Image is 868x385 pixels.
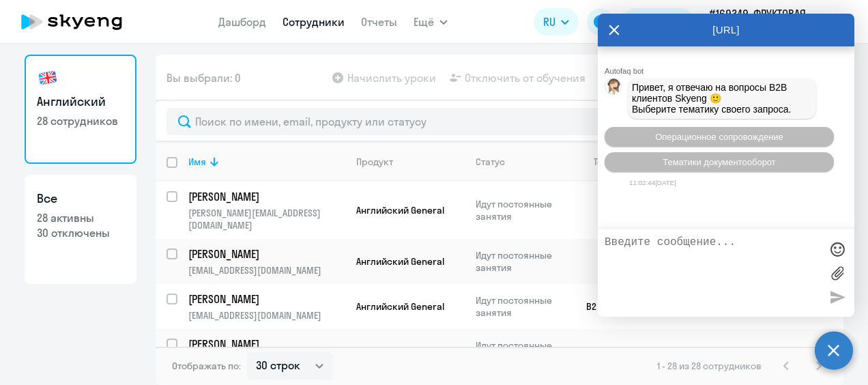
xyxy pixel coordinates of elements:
button: Тематики документооборот [605,152,834,172]
a: [PERSON_NAME] [188,337,345,352]
a: Все28 активны30 отключены [25,175,136,284]
div: Имя [188,156,206,168]
img: bot avatar [605,79,622,98]
a: [PERSON_NAME] [188,246,345,261]
p: [PERSON_NAME] [188,291,343,306]
span: Английский General [356,345,444,358]
p: [PERSON_NAME] [188,246,343,261]
p: [EMAIL_ADDRESS][DOMAIN_NAME] [188,264,345,276]
span: Операционное сопровождение [655,132,783,142]
input: Поиск по имени, email, продукту или статусу [167,108,833,135]
span: Отображать по: [172,360,241,372]
p: Идут постоянные занятия [476,294,569,319]
label: Лимит 10 файлов [827,263,848,283]
a: Дашборд [218,15,266,29]
span: Вы выбрали: 0 [167,70,241,86]
span: Привет, я отвечаю на вопросы B2B клиентов Skyeng 🙂 Выберите тематику своего запроса. [632,82,792,115]
p: [PERSON_NAME] [188,189,343,204]
td: 6 [755,329,805,374]
button: RU [534,8,579,35]
p: [EMAIL_ADDRESS][DOMAIN_NAME] [188,309,345,322]
a: [PERSON_NAME] [188,291,345,306]
p: #169349, ФРУКТОВАЯ ЛАВКА, ЗАО [709,5,836,38]
p: [PERSON_NAME] [188,337,343,352]
td: 1 [697,329,755,374]
span: RU [543,14,555,30]
span: Английский General [356,204,444,216]
span: Английский General [356,255,444,268]
img: english [37,67,59,89]
span: Тематики документооборот [663,157,776,167]
div: Статус [476,156,569,168]
button: Ещё [414,8,448,35]
h3: Все [37,190,124,208]
span: 1 - 28 из 28 сотрудников [657,360,762,372]
time: 11:02:44[DATE] [629,179,676,186]
a: [PERSON_NAME] [188,189,345,204]
p: [PERSON_NAME][EMAIL_ADDRESS][DOMAIN_NAME] [188,207,345,231]
td: B2 - Upper-Intermediate [570,284,697,329]
a: Английский28 сотрудников [25,55,136,164]
div: Продукт [356,156,393,168]
h3: Английский [37,93,124,111]
p: Идут постоянные занятия [476,249,569,274]
span: Английский General [356,300,444,313]
a: Сотрудники [283,15,345,29]
p: Идут постоянные занятия [476,339,569,364]
span: Ещё [414,14,434,30]
button: Балансbalance [622,8,694,35]
div: Имя [188,156,345,168]
button: Операционное сопровождение [605,127,834,147]
p: Идут постоянные занятия [476,198,569,223]
button: #169349, ФРУКТОВАЯ ЛАВКА, ЗАО [702,5,856,38]
div: Текущий уровень [581,156,696,168]
div: Текущий уровень [594,156,671,168]
p: 30 отключены [37,225,124,240]
div: Статус [476,156,505,168]
p: 28 сотрудников [37,113,124,128]
div: Продукт [356,156,464,168]
p: 28 активны [37,210,124,225]
a: Отчеты [361,15,397,29]
div: Autofaq bot [605,67,854,75]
